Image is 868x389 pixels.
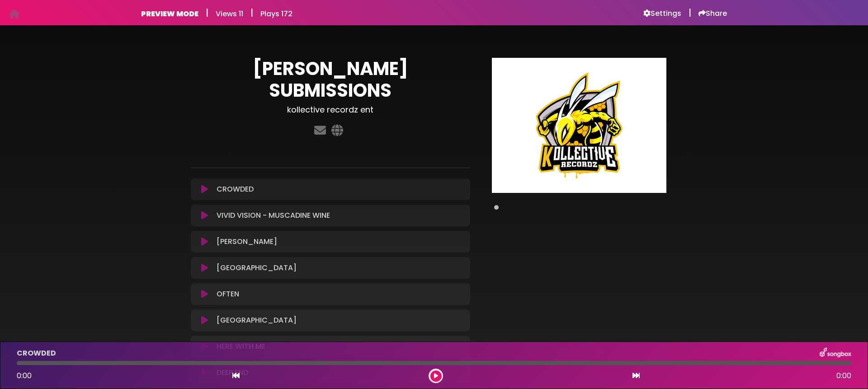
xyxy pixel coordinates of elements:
[206,7,208,18] h5: |
[217,341,265,352] p: HERE WITH ME
[217,262,297,273] p: [GEOGRAPHIC_DATA]
[689,7,691,18] h5: |
[217,236,277,247] p: [PERSON_NAME]
[217,315,297,326] p: [GEOGRAPHIC_DATA]
[643,9,681,18] a: Settings
[820,347,851,359] img: songbox-logo-white.png
[260,9,292,18] h6: Plays 172
[836,370,851,381] span: 0:00
[250,7,253,18] h5: |
[191,105,470,115] h3: kollective recordz ent
[191,58,470,101] h1: [PERSON_NAME] SUBMISSIONS
[217,210,330,221] p: VIVID VISION - MUSCADINE WINE
[492,58,666,193] img: Main Media
[141,9,198,18] h6: PREVIEW MODE
[217,289,239,300] p: OFTEN
[217,184,254,195] p: CROWDED
[17,370,32,381] span: 0:00
[216,9,243,18] h6: Views 11
[698,9,727,18] a: Share
[17,348,56,359] p: CROWDED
